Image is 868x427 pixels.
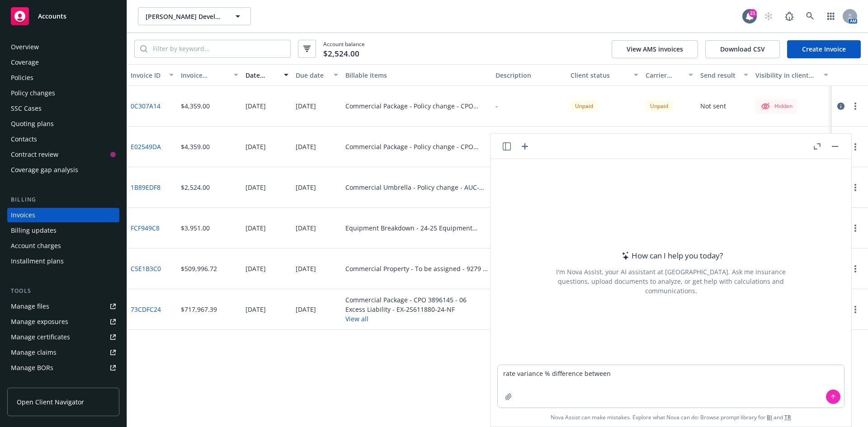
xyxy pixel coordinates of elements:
div: [DATE] [245,223,266,233]
div: Description [495,70,563,80]
div: Manage certificates [11,330,70,344]
div: Manage exposures [11,314,68,329]
button: Date issued [242,64,292,86]
div: $2,524.00 [181,183,210,192]
div: Send result [700,70,738,80]
a: Coverage [7,55,119,70]
div: Billing updates [11,223,57,238]
div: Carrier status [646,70,684,80]
a: 0C307A14 [131,101,160,111]
div: Contract review [11,147,58,162]
div: Date issued [245,70,278,80]
a: Contract review [7,147,119,162]
button: Send result [697,64,752,86]
a: Quoting plans [7,117,119,131]
div: [DATE] [245,264,266,273]
div: Commercial Umbrella - Policy change - AUC-0407537-06 [345,183,488,192]
div: Coverage [11,55,39,70]
div: [DATE] [245,305,266,314]
a: Account charges [7,239,119,253]
a: Contacts [7,132,119,146]
input: Filter by keyword... [147,40,290,57]
div: Commercial Property - To be assigned - 9279 - [PERSON_NAME] Development Company LLC - [DATE] 1727... [345,264,488,273]
div: Commercial Package - Policy change - CPO 3896145 - 06 [345,101,488,111]
button: Due date [292,64,342,86]
a: TR [784,413,791,421]
a: Invoices [7,208,119,222]
button: Visibility in client dash [752,64,832,86]
a: Manage exposures [7,314,119,329]
a: FCF949C8 [131,223,160,233]
div: Account charges [11,239,61,253]
a: Installment plans [7,254,119,268]
div: Tools [7,286,119,296]
a: Search [801,7,819,25]
span: [PERSON_NAME] Development Company LLC [146,12,224,21]
button: Download CSV [705,40,780,58]
div: $4,359.00 [181,142,210,151]
div: Equipment Breakdown - 24-25 Equipment Breakdown - YB2-L9L-479103-014 [345,223,488,233]
a: Switch app [822,7,840,25]
div: Hidden [760,101,793,112]
div: [DATE] [245,142,266,151]
div: Excess Liability - EX-2S611880-24-NF [345,305,467,314]
a: BI [767,413,772,421]
div: Coverage gap analysis [11,163,78,177]
button: Client status [567,64,642,86]
div: Summary of insurance [11,376,80,390]
a: Accounts [7,4,119,29]
a: E02549DA [131,142,161,151]
a: Manage files [7,299,119,314]
div: Policy changes [11,86,55,100]
button: Invoice amount [177,64,242,86]
div: [DATE] [296,101,316,111]
div: [DATE] [296,223,316,233]
button: View all [345,314,467,324]
div: Manage files [11,299,49,314]
button: Description [492,64,567,86]
button: Invoice ID [127,64,177,86]
div: [DATE] [296,142,316,151]
div: $3,951.00 [181,223,210,233]
div: Quoting plans [11,117,54,131]
div: Unpaid [571,100,598,112]
a: Start snowing [759,7,778,25]
div: Not sent [700,101,726,111]
div: Manage BORs [11,361,53,375]
span: Accounts [38,13,66,20]
div: Visibility in client dash [755,70,818,80]
textarea: rate variance % difference between [498,365,844,408]
div: Invoice ID [131,70,164,80]
div: 21 [749,9,757,17]
a: Report a Bug [780,7,798,25]
a: Policy changes [7,86,119,100]
a: Manage BORs [7,361,119,375]
a: SSC Cases [7,101,119,116]
span: Nova Assist can make mistakes. Explore what Nova can do: Browse prompt library for and [494,408,848,427]
div: Contacts [11,132,37,146]
a: Billing updates [7,223,119,238]
div: I'm Nova Assist, your AI assistant at [GEOGRAPHIC_DATA]. Ask me insurance questions, upload docum... [544,267,798,296]
span: $2,524.00 [323,48,359,60]
div: SSC Cases [11,101,42,116]
div: Policies [11,70,33,85]
div: Invoices [11,208,35,222]
div: $4,359.00 [181,101,210,111]
div: [DATE] [296,264,316,273]
a: 1B89EDF8 [131,183,160,192]
button: [PERSON_NAME] Development Company LLC [138,7,251,25]
div: $509,996.72 [181,264,217,273]
a: Coverage gap analysis [7,163,119,177]
div: Commercial Package - CPO 3896145 - 06 [345,295,467,305]
button: Billable items [342,64,492,86]
div: [DATE] [245,101,266,111]
button: Carrier status [642,64,697,86]
a: Manage claims [7,345,119,360]
div: Client status [571,70,628,80]
div: Billable items [345,70,488,80]
div: Installment plans [11,254,64,268]
a: Manage certificates [7,330,119,344]
div: - [495,101,498,111]
a: Policies [7,70,119,85]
